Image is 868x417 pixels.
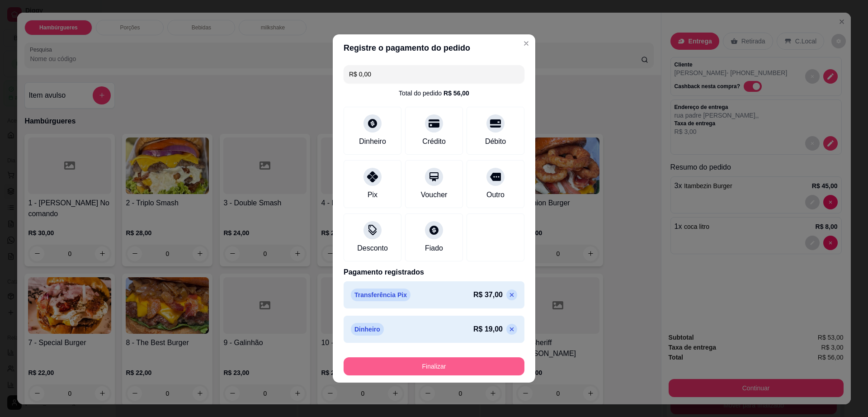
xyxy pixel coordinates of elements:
p: R$ 37,00 [473,289,503,300]
button: Close [519,36,533,51]
div: Débito [485,136,506,147]
div: Pix [368,190,377,200]
div: Outro [486,190,505,200]
div: Crédito [422,136,446,147]
input: Ex.: hambúrguer de cordeiro [349,65,519,83]
header: Registre o pagamento do pedido [333,34,535,62]
p: Dinheiro [351,323,384,336]
p: Pagamento registrados [344,267,524,278]
button: Finalizar [344,357,524,375]
div: Total do pedido [399,89,469,98]
div: Desconto [357,243,388,254]
p: Transferência Pix [351,289,410,301]
p: R$ 19,00 [473,324,503,335]
div: Voucher [421,190,448,200]
div: R$ 56,00 [443,89,469,98]
div: Fiado [425,243,443,254]
div: Dinheiro [359,136,386,147]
